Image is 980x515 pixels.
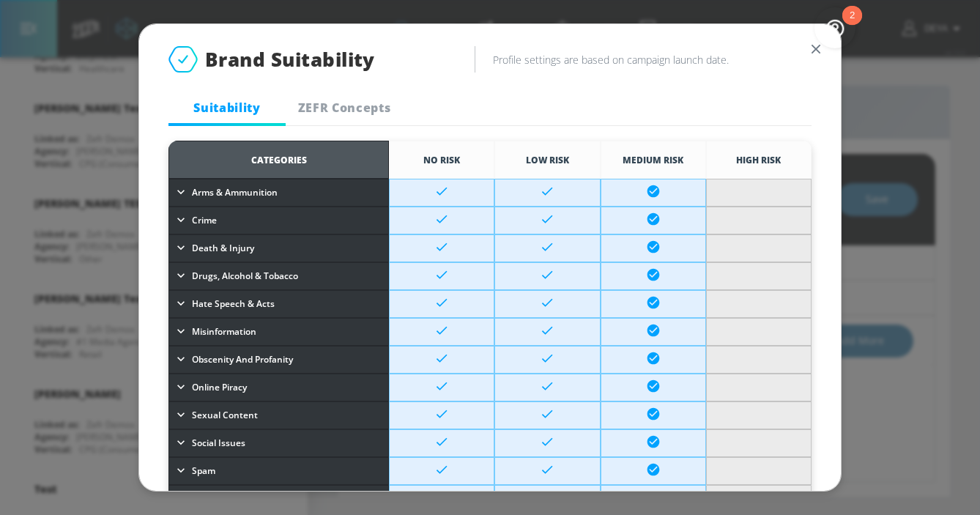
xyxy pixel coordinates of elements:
[192,185,278,201] span: Arms & Ammunition
[192,435,245,451] span: Social Issues
[850,15,855,34] div: 2
[814,7,855,48] button: Open Resource Center, 2 new notifications
[192,240,254,256] span: Death & Injury
[192,407,258,423] span: Sexual Content
[192,296,275,312] span: Hate Speech & Acts
[192,352,293,368] span: Obscenity and Profanity
[170,182,387,204] button: Arms & Ammunition
[168,141,389,179] th: Categories
[170,460,387,482] button: Spam
[192,268,298,284] span: Drugs, Alcohol & Tobacco
[736,154,781,166] span: High Risk
[192,212,217,229] span: Crime
[423,154,460,166] span: No Risk
[192,324,256,340] span: Misinformation
[170,210,387,231] button: Crime
[170,432,387,454] button: Social Issues
[170,321,387,343] button: Misinformation
[170,237,387,259] button: Death & Injury
[205,46,375,73] span: Brand Suitability
[170,377,387,399] button: Online Piracy
[170,349,387,371] button: Obscenity and Profanity
[294,100,394,116] span: ZEFR Concepts
[170,293,387,315] button: Hate Speech & Acts
[192,463,215,479] span: Spam
[177,100,277,116] span: Suitability
[192,379,247,396] span: Online Piracy
[526,154,569,166] span: Low Risk
[170,265,387,287] button: Drugs, Alcohol & Tobacco
[623,154,683,166] span: Medium Risk
[170,488,387,510] button: Terrorism
[493,53,812,67] h6: Profile settings are based on campaign launch date.
[170,404,387,426] button: Sexual Content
